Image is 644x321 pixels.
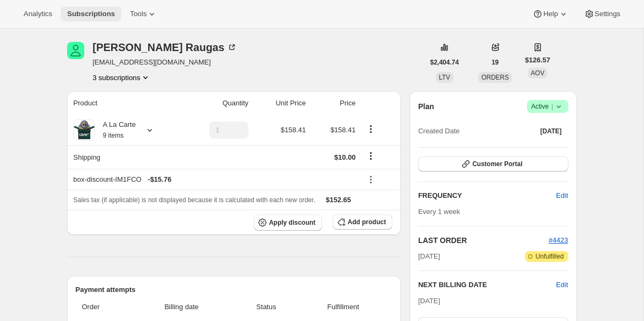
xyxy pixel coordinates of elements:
[548,236,568,244] a: #4423
[61,6,121,22] button: Subscriptions
[543,10,558,18] span: Help
[238,302,294,312] span: Status
[418,297,440,305] span: [DATE]
[17,6,58,22] button: Analytics
[536,252,564,261] span: Unfulfilled
[556,190,568,201] span: Edit
[309,91,359,115] th: Price
[540,127,562,135] span: [DATE]
[301,302,386,312] span: Fulfillment
[76,284,393,295] h2: Payment attempts
[595,10,620,18] span: Settings
[556,280,568,290] button: Edit
[472,160,522,168] span: Customer Portal
[418,190,556,201] h2: FREQUENCY
[492,58,499,67] span: 19
[333,215,392,230] button: Add product
[418,235,548,246] h2: LAST ORDER
[24,10,52,18] span: Analytics
[348,218,386,226] span: Add product
[123,6,164,22] button: Tools
[534,124,568,139] button: [DATE]
[252,91,309,115] th: Unit Price
[485,55,505,70] button: 19
[331,126,356,134] span: $158.41
[93,57,238,68] span: [EMAIL_ADDRESS][DOMAIN_NAME]
[74,196,316,204] span: Sales tax (if applicable) is not displayed because it is calculated with each new order.
[74,119,95,141] img: product img
[93,42,238,53] div: [PERSON_NAME] Raugas
[130,10,147,18] span: Tools
[148,174,171,185] span: - $15.76
[418,208,460,216] span: Every 1 week
[550,187,574,204] button: Edit
[67,91,180,115] th: Product
[254,215,322,231] button: Apply discount
[67,42,84,59] span: Valerie Raugas
[76,295,128,319] th: Order
[281,126,306,134] span: $158.41
[424,55,465,70] button: $2,404.74
[418,126,459,137] span: Created Date
[67,10,115,18] span: Subscriptions
[548,235,568,246] button: #4423
[418,280,556,290] h2: NEXT BILLING DATE
[418,101,434,112] h2: Plan
[418,251,440,262] span: [DATE]
[439,74,450,81] span: LTV
[180,91,251,115] th: Quantity
[269,218,316,227] span: Apply discount
[362,150,379,162] button: Shipping actions
[525,55,550,66] span: $126.57
[334,153,356,161] span: $10.00
[531,69,544,77] span: AOV
[430,58,459,67] span: $2,404.74
[531,101,564,112] span: Active
[74,174,356,185] div: box-discount-IM1FCO
[95,119,136,141] div: A La Carte
[551,102,553,111] span: |
[131,302,232,312] span: Billing date
[103,132,124,139] small: 9 items
[67,145,180,169] th: Shipping
[418,156,568,172] button: Customer Portal
[526,6,575,22] button: Help
[93,72,151,83] button: Product actions
[326,196,351,204] span: $152.65
[577,6,627,22] button: Settings
[481,74,509,81] span: ORDERS
[362,123,379,135] button: Product actions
